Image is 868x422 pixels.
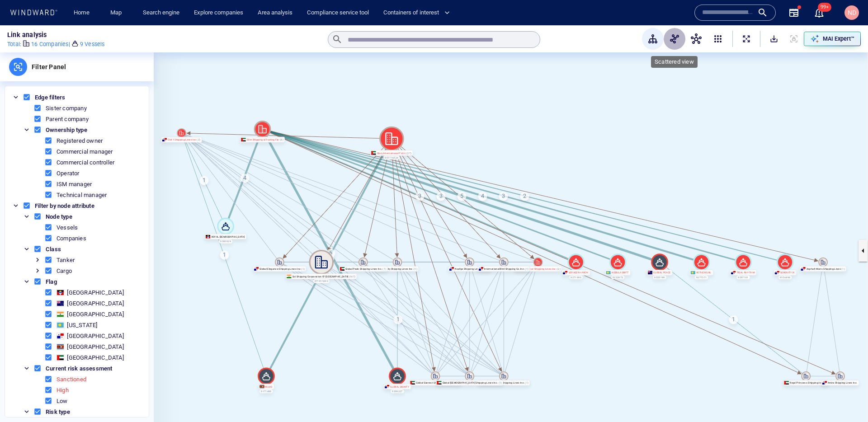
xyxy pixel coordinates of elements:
span: Node type [43,213,75,220]
div: Operator [57,170,80,177]
div: 9271896 [569,276,583,279]
div: Antigua and Barbuda [57,289,64,296]
button: Toggle [12,93,20,101]
a: Map [107,5,128,21]
a: Home [70,5,93,21]
span: Ownership type [43,127,90,133]
div: High [57,387,69,394]
div: 851716526 [383,156,400,159]
div: 871815203 [313,279,330,283]
div: Nadiya Shipping Lines Inc [448,266,491,272]
div: 9297101 [736,276,750,279]
div: Notification center [814,7,825,18]
div: Royal Princess Shipping Inc. [783,380,829,386]
div: Global Star Shipping Lines Inc. [514,266,562,272]
p: 9 Vessels [80,40,105,48]
p: Link analysis [7,29,47,40]
div: Chil 1 Shipping Lines Inc [161,137,202,143]
div: Technical manager [57,192,107,198]
button: SaveAlt [764,29,784,49]
div: Swaziland [57,343,64,350]
a: Explore companies [190,5,247,21]
div: Commercial manager [57,148,113,155]
div: Global Peak Shipping Lines Inc. [339,266,387,272]
span: 99+ [818,3,831,12]
div: Sanctioned [57,376,86,383]
span: ND [848,9,856,16]
div: 9300829 [219,239,232,243]
div: Cook Islands [57,300,64,307]
div: NEBULA DRIFT [605,270,631,276]
button: ExpandAllNodes [736,29,756,49]
button: Toggle [23,364,31,372]
div: [GEOGRAPHIC_DATA] [67,300,123,307]
button: Toggle [33,267,42,275]
div: GLOBAL DIGNITY [384,384,411,389]
p: Total : [7,40,21,48]
button: Toggle [23,212,31,220]
div: 9156498 [778,276,792,279]
button: 99+ [814,7,825,18]
a: Area analysis [254,5,296,21]
iframe: Chat [830,381,861,415]
div: 4 [478,192,487,201]
div: Amira Shipping Lines Inc. [821,380,859,386]
div: International Bird Shipping Co. Inc. [477,266,530,272]
div: Companies [57,235,86,242]
div: 5 [326,249,335,258]
div: Asphalt Maris Shipping Lines [800,266,846,272]
div: United Arab Emirates [57,354,64,361]
div: 9309227 [391,389,404,393]
div: TIDAL RHYTHM [730,270,756,276]
button: Toggle [23,408,31,416]
div: Palau [57,322,64,328]
div: AETHER SAIL [689,270,713,276]
div: 3 [415,192,425,201]
div: Filter Panel [27,52,71,81]
p: 16 Companies | [31,40,70,48]
div: Global [DEMOGRAPHIC_DATA] Shipping Lines Inc. [436,380,504,386]
button: Map [103,5,132,21]
div: Sister company [46,105,87,112]
div: Tanker [57,257,75,263]
div: 1 [200,176,209,185]
button: Home [67,5,96,21]
div: Glory International Fz Llc [370,150,413,156]
div: ROYAL [DEMOGRAPHIC_DATA] [205,234,246,240]
div: 9277371 [695,276,708,279]
span: Class [43,246,63,253]
div: 4 [325,253,334,263]
div: Dignity Shipping Lines Inc. [376,266,419,272]
div: 1 [394,315,403,324]
div: India [57,311,64,318]
div: [GEOGRAPHIC_DATA] [67,354,123,361]
div: Vessels [57,224,78,231]
div: Parent company [46,116,89,122]
div: 5 [457,192,466,201]
a: 99+ [812,5,826,20]
div: Cargo [57,267,72,274]
div: Panama [57,333,64,339]
button: Toggle [23,245,31,253]
a: Compliance service tool [303,5,373,21]
div: [GEOGRAPHIC_DATA] [67,311,123,318]
div: SERENITY IX [774,270,797,276]
div: 3 [499,192,508,201]
div: GLOBAL PEACE [647,270,673,276]
button: Containers of interest [380,5,458,21]
div: [GEOGRAPHIC_DATA] [67,343,123,350]
div: 9555199 [653,276,666,279]
a: Search engine [139,5,183,21]
button: ND [843,4,861,22]
div: MAJID [259,384,274,389]
div: Registered owner [57,137,103,144]
button: Toggle [23,126,31,134]
span: Edge filters [33,94,67,101]
div: 9171498 [259,389,273,393]
p: MAI Expert™ [823,35,854,43]
span: Flag [43,278,59,285]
